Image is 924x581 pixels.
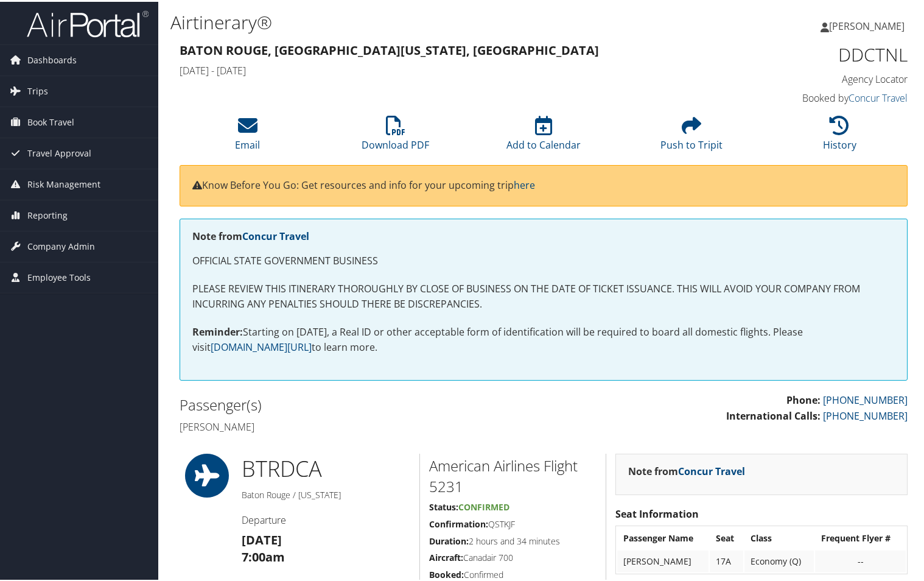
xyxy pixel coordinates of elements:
a: Push to Tripit [660,121,723,150]
strong: International Calls: [726,407,821,421]
a: Email [235,121,260,150]
span: Trips [27,74,48,105]
span: Risk Management [27,167,100,198]
a: [PHONE_NUMBER] [823,392,908,405]
h4: Departure [242,512,410,525]
h4: Booked by [740,90,908,103]
a: here [514,177,535,190]
strong: Booked: [429,567,464,579]
th: Passenger Name [617,526,709,548]
strong: Note from [628,463,745,476]
h5: Baton Rouge / [US_STATE] [242,487,410,499]
strong: Duration: [429,533,469,545]
td: 17A [710,549,743,571]
h5: 2 hours and 34 minutes [429,533,597,546]
a: Download PDF [362,121,429,150]
span: [PERSON_NAME] [829,18,905,31]
strong: Status: [429,499,458,511]
strong: Phone: [786,392,821,405]
a: [PERSON_NAME] [821,6,917,43]
h5: QSTKJF [429,516,597,529]
h1: DDCTNL [740,40,908,66]
strong: Reminder: [192,323,243,337]
h4: Agency Locator [740,71,908,84]
td: Economy (Q) [744,549,814,571]
h1: Airtinerary® [170,8,668,33]
a: Concur Travel [242,228,309,241]
strong: Confirmation: [429,516,488,528]
a: [DOMAIN_NAME][URL] [211,339,312,352]
a: History [823,121,856,150]
div: -- [821,554,900,565]
h2: Passenger(s) [180,393,534,414]
img: airportal-logo.png [27,8,149,37]
th: Seat [710,526,743,548]
span: Company Admin [27,230,95,260]
a: Add to Calendar [506,121,581,150]
strong: Note from [192,228,309,241]
p: PLEASE REVIEW THIS ITINERARY THOROUGHLY BY CLOSE OF BUSINESS ON THE DATE OF TICKET ISSUANCE. THIS... [192,280,895,311]
p: OFFICIAL STATE GOVERNMENT BUSINESS [192,252,895,267]
p: Know Before You Go: Get resources and info for your upcoming trip [192,176,895,192]
span: Confirmed [458,499,509,511]
h1: BTR DCA [242,452,410,482]
span: Employee Tools [27,261,91,291]
h4: [PERSON_NAME] [180,418,534,432]
h2: American Airlines Flight 5231 [429,454,597,495]
strong: Baton Rouge, [GEOGRAPHIC_DATA] [US_STATE], [GEOGRAPHIC_DATA] [180,40,599,57]
span: Reporting [27,199,68,229]
a: [PHONE_NUMBER] [823,407,908,421]
th: Class [744,526,814,548]
strong: Aircraft: [429,550,463,562]
h5: Confirmed [429,567,597,579]
span: Travel Approval [27,136,91,167]
th: Frequent Flyer # [815,526,906,548]
strong: 7:00am [242,547,285,563]
h5: Canadair 700 [429,550,597,562]
td: [PERSON_NAME] [617,549,709,571]
p: Starting on [DATE], a Real ID or other acceptable form of identification will be required to boar... [192,323,895,354]
strong: Seat Information [615,505,699,519]
span: Book Travel [27,105,74,136]
span: Dashboards [27,43,77,74]
h4: [DATE] - [DATE] [180,62,721,76]
strong: [DATE] [242,530,282,546]
a: Concur Travel [849,90,908,103]
a: Concur Travel [678,463,745,476]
